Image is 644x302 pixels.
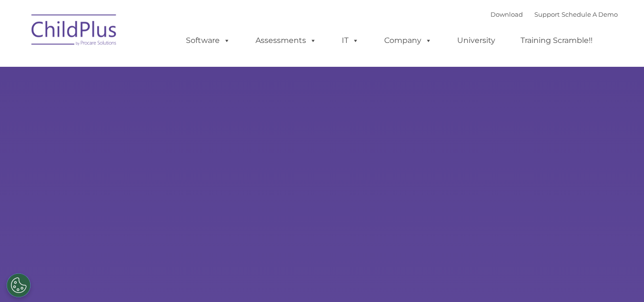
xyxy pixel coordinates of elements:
font: | [491,10,618,18]
img: ChildPlus by Procare Solutions [27,8,122,55]
a: Download [491,10,523,18]
a: Support [534,10,560,18]
a: Software [176,31,240,50]
a: Company [375,31,441,50]
a: IT [332,31,368,50]
a: Training Scramble!! [511,31,602,50]
a: Schedule A Demo [562,10,618,18]
button: Cookies Settings [7,273,31,297]
a: Assessments [246,31,326,50]
a: University [448,31,505,50]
